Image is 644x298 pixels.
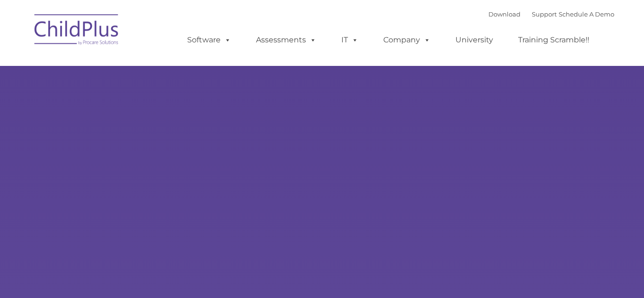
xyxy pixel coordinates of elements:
a: Training Scramble!! [509,31,599,49]
a: Assessments [247,31,326,49]
a: Download [488,10,520,18]
font: | [488,10,614,18]
a: Schedule A Demo [559,10,614,18]
a: University [446,31,503,49]
a: IT [332,31,368,49]
a: Software [178,31,240,49]
a: Support [532,10,557,18]
a: Company [374,31,440,49]
img: ChildPlus by Procare Solutions [30,8,124,55]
